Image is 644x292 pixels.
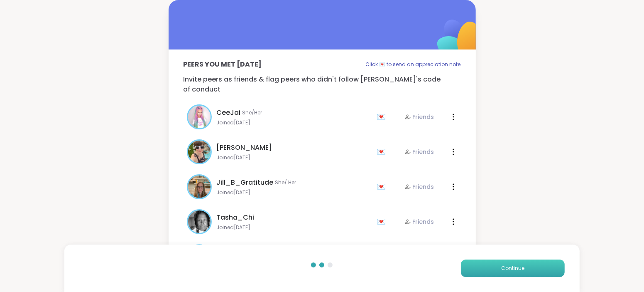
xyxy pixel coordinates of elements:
[217,178,274,188] span: Jill_B_Gratitude
[377,110,389,124] div: 💌
[217,119,372,126] span: Joined [DATE]
[217,189,372,196] span: Joined [DATE]
[188,210,211,233] img: Tasha_Chi
[461,260,565,277] button: Continue
[184,74,461,94] p: Invite peers as friends & flag peers who didn't follow [PERSON_NAME]'s code of conduct
[275,179,296,186] span: She/ Her
[404,183,434,191] div: Friends
[217,143,272,153] span: [PERSON_NAME]
[188,106,211,128] img: CeeJai
[217,108,241,118] span: CeeJai
[377,145,389,158] div: 💌
[188,141,211,163] img: Adrienne_QueenOfTheDawn
[377,180,389,193] div: 💌
[217,154,372,161] span: Joined [DATE]
[188,176,211,198] img: Jill_B_Gratitude
[377,215,389,228] div: 💌
[404,113,434,121] div: Friends
[217,224,372,231] span: Joined [DATE]
[184,59,262,69] p: Peers you met [DATE]
[366,59,461,69] p: Click 💌 to send an appreciation note
[404,218,434,226] div: Friends
[217,213,255,223] span: Tasha_Chi
[501,265,524,272] span: Continue
[242,109,262,116] span: She/Her
[404,148,434,156] div: Friends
